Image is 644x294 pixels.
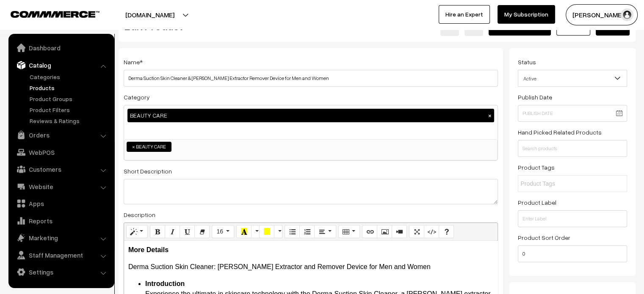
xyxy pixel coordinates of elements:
[566,4,638,25] button: [PERSON_NAME]
[165,225,180,239] button: Italic (CTRL+I)
[259,225,274,239] button: Background Color
[11,162,111,177] a: Customers
[96,4,204,25] button: [DOMAIN_NAME]
[11,40,111,55] a: Dashboard
[124,210,155,219] label: Description
[145,280,185,287] b: Introduction
[132,143,135,151] span: ×
[180,225,195,239] button: Underline (CTRL+U)
[127,142,171,152] li: BEAUTY CARE
[520,179,594,188] input: Product Tags
[11,145,111,160] a: WebPOS
[126,225,148,239] button: Style
[486,112,494,119] button: ×
[236,225,252,239] button: Recent Color
[11,196,111,211] a: Apps
[518,128,602,137] label: Hand Picked Related Products
[150,225,165,239] button: Bold (CTRL+B)
[518,198,556,207] label: Product Label
[518,105,627,122] input: Publish Date
[314,225,336,239] button: Paragraph
[11,11,100,17] img: COMMMERCE
[194,225,210,239] button: Remove Font Style (CTRL+\)
[621,8,633,21] img: user
[424,225,439,239] button: Code View
[216,228,223,235] span: 16
[124,167,172,176] label: Short Description
[11,213,111,228] a: Reports
[338,225,360,239] button: Table
[285,225,300,239] button: Unordered list (CTRL+SHIFT+NUM7)
[11,179,111,194] a: Website
[124,58,143,66] label: Name
[11,8,85,19] a: COMMMERCE
[28,83,111,92] a: Products
[212,225,234,239] button: Font Size
[409,225,424,239] button: Full Screen
[518,210,627,227] input: Enter Label
[11,247,111,263] a: Staff Management
[11,230,111,245] a: Marketing
[274,225,282,239] button: More Color
[498,5,555,24] a: My Subscription
[11,264,111,280] a: Settings
[11,58,111,73] a: Catalog
[518,58,536,66] label: Status
[128,246,169,253] b: More Details
[392,225,407,239] button: Video
[362,225,377,239] button: Link (CTRL+K)
[518,245,627,262] input: Enter Number
[439,5,490,24] a: Hire an Expert
[128,262,493,272] p: Derma Suction Skin Cleaner: [PERSON_NAME] Extractor and Remover Device for Men and Women
[518,71,627,86] span: Active
[28,72,111,81] a: Categories
[518,163,555,172] label: Product Tags
[11,127,111,143] a: Orders
[251,225,260,239] button: More Color
[439,225,454,239] button: Help
[377,225,392,239] button: Picture
[124,70,498,87] input: Name
[28,116,111,125] a: Reviews & Ratings
[124,93,150,102] label: Category
[518,233,570,242] label: Product Sort Order
[28,105,111,114] a: Product Filters
[518,140,627,157] input: Search products
[518,93,552,102] label: Publish Date
[299,225,315,239] button: Ordered list (CTRL+SHIFT+NUM8)
[28,94,111,103] a: Product Groups
[518,70,627,87] span: Active
[127,109,494,122] div: BEAUTY CARE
